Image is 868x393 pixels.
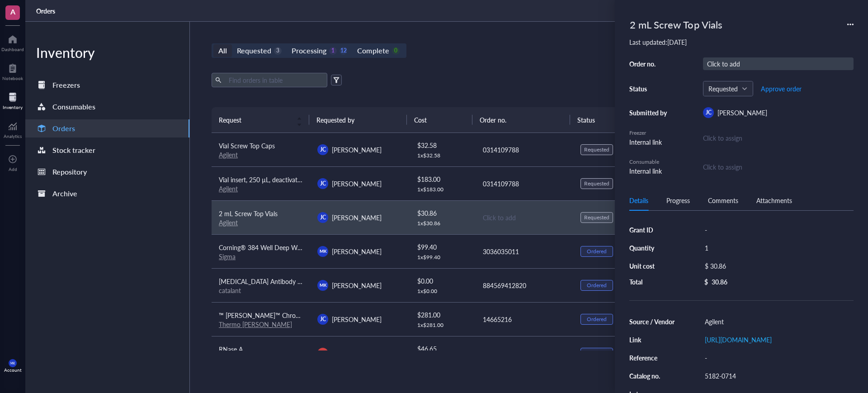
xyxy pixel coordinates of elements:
td: 3036035011 [475,234,573,268]
span: JC [706,109,712,117]
div: 1 x $ 0.00 [417,288,468,295]
div: 1 x $ 30.86 [417,220,468,227]
div: Processing [292,44,326,57]
div: Comments [708,195,738,205]
div: 1 x $ 32.58 [417,152,468,159]
span: MK [320,282,326,288]
a: Inventory [3,90,23,110]
a: Dashboard [1,32,24,52]
div: Details [629,195,648,205]
div: - [701,223,854,236]
div: $ 30.86 [417,208,468,218]
div: - [701,351,854,364]
div: Requested [584,180,609,187]
a: Thermo [PERSON_NAME] [219,320,292,329]
span: [PERSON_NAME] [332,247,382,256]
a: Consumables [25,98,189,116]
span: A [10,6,15,17]
div: Click to add [483,213,566,223]
div: Consumables [52,100,95,113]
div: Notebook [2,76,23,81]
th: Cost [407,107,472,133]
div: Click to assign [703,133,854,143]
a: Notebook [2,61,23,81]
div: 884569412820 [483,280,566,290]
div: Ordered [587,350,607,357]
div: Submitted by [629,109,670,117]
a: Sigma [219,252,236,261]
div: Stock tracker [52,144,95,156]
div: All [218,44,227,57]
div: Order no. [629,60,670,68]
span: [PERSON_NAME] [332,145,382,154]
span: ™ [PERSON_NAME]™ Chromogenic [MEDICAL_DATA] Quant Kit [219,311,400,320]
div: Ordered [587,248,607,255]
div: Total [629,278,675,286]
div: 12 [340,47,347,55]
span: Vial Screw Top Caps [219,141,275,150]
a: Orders [36,7,57,15]
div: Requested [584,146,609,153]
div: 1 x $ 281.00 [417,322,468,329]
div: 0314109788 [483,145,566,155]
div: Quantity [629,244,675,252]
div: Complete [357,44,389,57]
span: Requested [708,85,746,93]
div: Attachments [756,195,792,205]
div: 1 [701,241,854,254]
div: Last updated: [DATE] [629,38,854,46]
input: Find orders in table [225,73,324,87]
div: segmented control [212,43,406,58]
td: 0314109788 [475,166,573,200]
div: Archive [52,187,77,200]
span: JC [320,180,326,188]
div: catalant [219,286,303,294]
td: 14655161 [475,336,573,370]
div: Internal link [629,137,670,147]
th: Request [212,107,309,133]
span: [PERSON_NAME] [332,213,382,222]
span: MK [320,248,326,254]
span: Corning® 384 Well Deep Well Plate clear polypropylene, V-bottom, non-sterile, deep well, lid: no,... [219,243,511,252]
div: $ 99.40 [417,242,468,252]
span: [MEDICAL_DATA] Antibody (catalant) [219,277,323,286]
span: RNase A [219,345,243,354]
div: Inventory [25,43,189,62]
div: Freezers [52,79,80,91]
div: Analytics [4,133,22,139]
td: Click to add [475,200,573,234]
div: Source / Vendor [629,317,675,326]
div: 1 [329,47,337,55]
a: Freezers [25,76,189,94]
span: Vial insert, 250 µL, deactivated glass with polymer feet, 100/pk Insert size: 5.6 x 30 mm [219,175,462,184]
div: Add [9,166,17,172]
td: 14665216 [475,302,573,336]
div: Account [4,367,22,373]
div: 30.86 [712,278,727,286]
a: Analytics [4,119,22,139]
a: Stock tracker [25,141,189,159]
div: Link [629,336,675,344]
span: Request [219,115,291,125]
div: 1 x $ 99.40 [417,254,468,261]
div: $ 0.00 [417,276,468,286]
a: Archive [25,185,189,203]
div: $ [704,278,708,286]
div: Reference [629,354,675,362]
td: 884569412820 [475,268,573,302]
th: Order no. [472,107,570,133]
div: Grant ID [629,226,675,234]
div: Unit cost [629,262,675,270]
div: Dashboard [1,47,24,52]
div: Orders [52,122,75,135]
div: Status [629,85,670,93]
div: 0 [392,47,400,55]
div: 3 [274,47,282,55]
th: Status [570,107,635,133]
div: Requested [237,44,271,57]
a: Agilent [219,218,238,227]
div: Freezer [629,129,670,137]
div: $ 46.65 [417,344,468,354]
a: Orders [25,119,189,137]
span: JC [320,315,326,323]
